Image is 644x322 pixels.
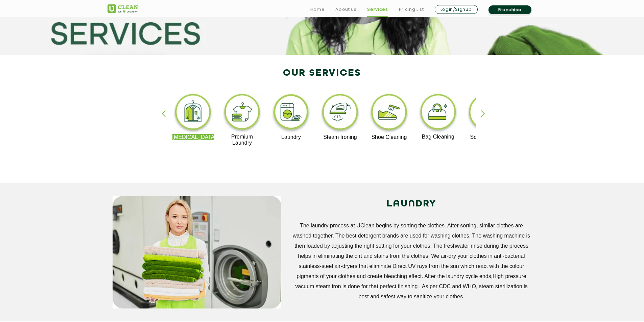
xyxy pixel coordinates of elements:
[466,92,508,134] img: sofa_cleaning_11zon.webp
[108,4,138,13] img: UClean Laundry and Dry Cleaning
[172,92,214,134] img: dry_cleaning_11zon.webp
[319,134,361,140] p: Steam Ironing
[310,5,325,14] a: Home
[466,134,508,140] p: Sofa Cleaning
[291,221,532,302] p: The laundry process at UClean begins by sorting the clothes. After sorting, similar clothes are w...
[291,196,532,212] h2: LAUNDRY
[270,92,312,134] img: laundry_cleaning_11zon.webp
[113,196,281,308] img: service_main_image_11zon.webp
[488,5,531,14] a: Franchise
[172,134,214,140] p: [MEDICAL_DATA]
[221,134,263,146] p: Premium Laundry
[221,92,263,134] img: premium_laundry_cleaning_11zon.webp
[399,5,424,14] a: Pricing List
[368,92,410,134] img: shoe_cleaning_11zon.webp
[418,92,459,134] img: bag_cleaning_11zon.webp
[270,134,312,140] p: Laundry
[418,134,459,140] p: Bag Cleaning
[335,5,356,14] a: About us
[367,5,388,14] a: Services
[368,134,410,140] p: Shoe Cleaning
[435,5,478,14] a: Login/Signup
[319,92,361,134] img: steam_ironing_11zon.webp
